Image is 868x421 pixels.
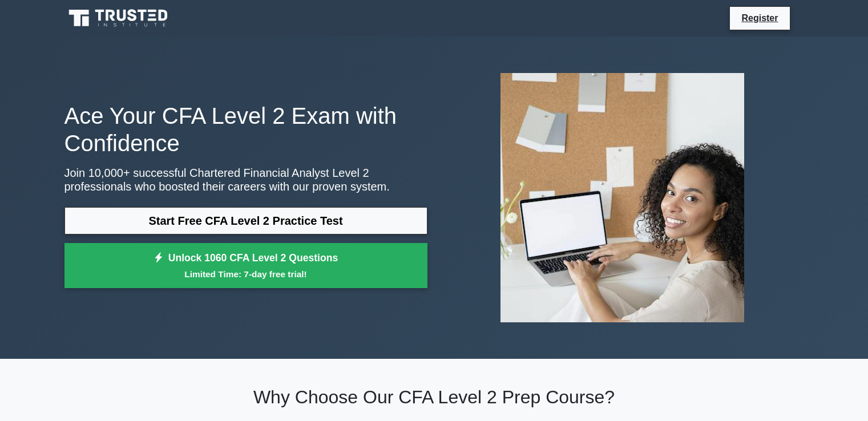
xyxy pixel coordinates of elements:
a: Register [734,11,785,25]
h1: Ace Your CFA Level 2 Exam with Confidence [64,102,427,157]
p: Join 10,000+ successful Chartered Financial Analyst Level 2 professionals who boosted their caree... [64,166,427,193]
h2: Why Choose Our CFA Level 2 Prep Course? [64,386,804,408]
small: Limited Time: 7-day free trial! [79,268,413,281]
a: Start Free CFA Level 2 Practice Test [64,207,427,234]
a: Unlock 1060 CFA Level 2 QuestionsLimited Time: 7-day free trial! [64,243,427,289]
